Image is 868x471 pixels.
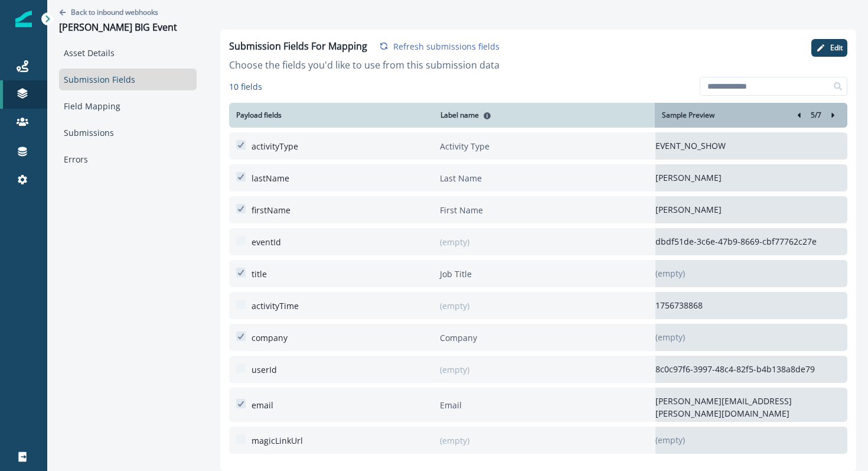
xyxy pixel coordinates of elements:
p: (empty) [655,267,847,280]
p: (empty) [655,434,847,446]
img: Inflection [15,11,32,27]
button: Go back [59,7,158,17]
p: activityType [252,140,298,152]
a: Field Mapping [59,95,197,117]
a: Submissions [59,122,197,144]
p: Company [440,324,632,351]
p: Back to inbound webhooks [71,7,158,17]
button: left-icon [792,108,806,122]
p: EVENT_NO_SHOW [655,139,847,152]
p: 10 fields [229,80,262,93]
p: Email [440,392,632,418]
p: eventId [252,236,281,248]
p: [PERSON_NAME][EMAIL_ADDRESS][PERSON_NAME][DOMAIN_NAME] [655,395,847,420]
p: Choose the fields you'd like to use from this submission data [229,58,500,72]
p: Sample Preview [662,110,714,121]
p: [PERSON_NAME] [655,171,847,184]
p: Refresh submissions fields [393,41,500,52]
p: firstName [252,204,291,216]
p: email [252,399,273,411]
p: Submission Fields For Mapping [229,39,367,53]
a: Errors [59,148,197,170]
p: activityTime [252,300,299,312]
p: dbdf51de-3c6e-47b9-8669-cbf77762c27e [655,235,847,248]
button: Edit [811,39,847,57]
p: Edit [830,44,843,52]
p: [PERSON_NAME] [655,203,847,216]
p: Label name [438,110,479,121]
p: (empty) [655,331,847,343]
button: Refresh submissions fields [379,41,500,52]
p: lastName [252,172,289,184]
p: Last Name [440,165,632,191]
a: Asset Details [59,42,197,64]
p: (empty) [440,293,632,319]
p: title [252,268,267,280]
button: Right-forward-icon [826,108,840,122]
div: [PERSON_NAME] BIG Event [59,22,177,35]
p: (empty) [440,356,632,383]
a: Submission Fields [59,69,197,90]
p: 5 / 7 [811,110,821,121]
p: Job Title [440,261,632,287]
p: Payload fields [229,110,289,121]
p: userId [252,363,277,376]
p: (empty) [440,427,632,454]
p: magicLinkUrl [252,434,303,447]
p: (empty) [440,229,632,255]
p: First Name [440,197,632,223]
p: 1756738868 [655,299,847,311]
p: Activity Type [440,133,632,160]
p: 8c0c97f6-3997-48c4-82f5-b4b138a8de79 [655,363,847,375]
p: company [252,332,288,344]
